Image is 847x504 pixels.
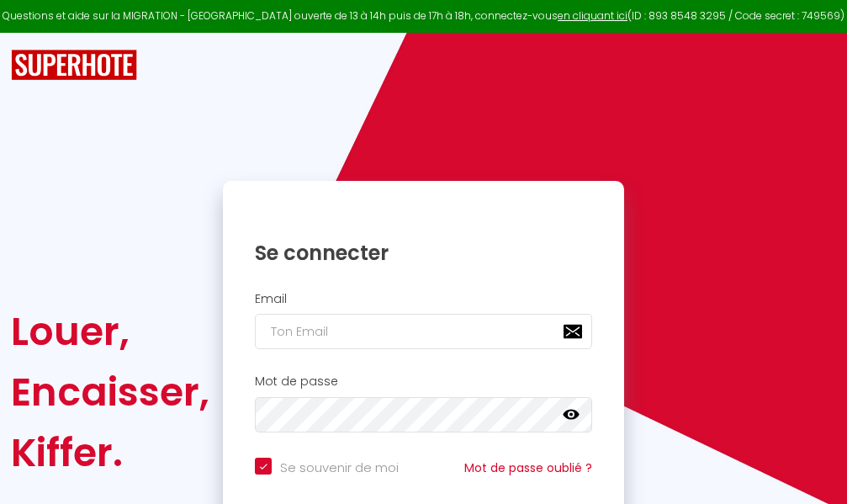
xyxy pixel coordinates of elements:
h2: Email [255,292,592,306]
h2: Mot de passe [255,374,592,389]
div: Louer, [11,301,209,362]
img: SuperHote logo [11,50,137,81]
div: Encaisser, [11,362,209,422]
h1: Se connecter [255,240,592,266]
input: Ton Email [255,314,592,349]
a: en cliquant ici [558,8,627,23]
div: Kiffer. [11,422,209,483]
a: Mot de passe oublié ? [464,459,592,476]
